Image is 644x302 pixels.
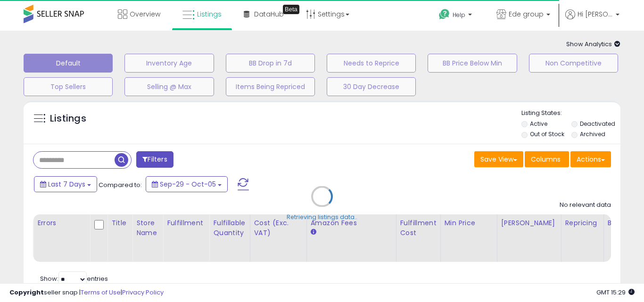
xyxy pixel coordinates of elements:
[327,77,416,96] button: 30 Day Decrease
[287,213,357,221] div: Retrieving listings data..
[226,54,315,73] button: BB Drop in 7d
[124,77,214,96] button: Selling @ Max
[124,54,214,73] button: Inventory Age
[226,77,315,96] button: Items Being Repriced
[327,54,416,73] button: Needs to Reprice
[565,9,619,31] a: Hi [PERSON_NAME]
[428,54,517,73] button: BB Price Below Min
[453,11,465,19] span: Help
[566,40,620,49] span: Show Analytics
[509,9,544,19] span: Ede group
[130,9,160,19] span: Overview
[431,1,481,31] a: Help
[438,8,450,20] i: Get Help
[9,288,164,297] div: seller snap | |
[254,9,284,19] span: DataHub
[283,5,299,14] div: Tooltip anchor
[197,9,222,19] span: Listings
[578,9,613,19] span: Hi [PERSON_NAME]
[529,54,618,73] button: Non Competitive
[24,77,113,96] button: Top Sellers
[24,54,113,73] button: Default
[9,288,44,297] strong: Copyright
